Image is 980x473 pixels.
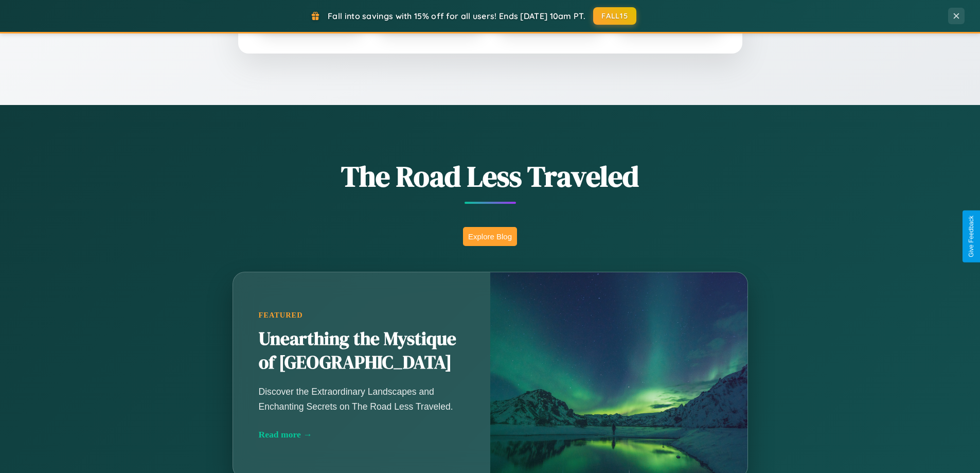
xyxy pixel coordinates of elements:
span: Fall into savings with 15% off for all users! Ends [DATE] 10am PT. [328,11,585,21]
button: FALL15 [593,7,636,25]
p: Discover the Extraordinary Landscapes and Enchanting Secrets on The Road Less Traveled. [259,384,465,413]
h2: Unearthing the Mystique of [GEOGRAPHIC_DATA] [259,327,465,375]
div: Give Feedback [968,216,975,257]
h1: The Road Less Traveled [182,156,799,196]
button: Explore Blog [463,227,517,246]
div: Featured [259,311,465,320]
div: Read more → [259,429,465,440]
